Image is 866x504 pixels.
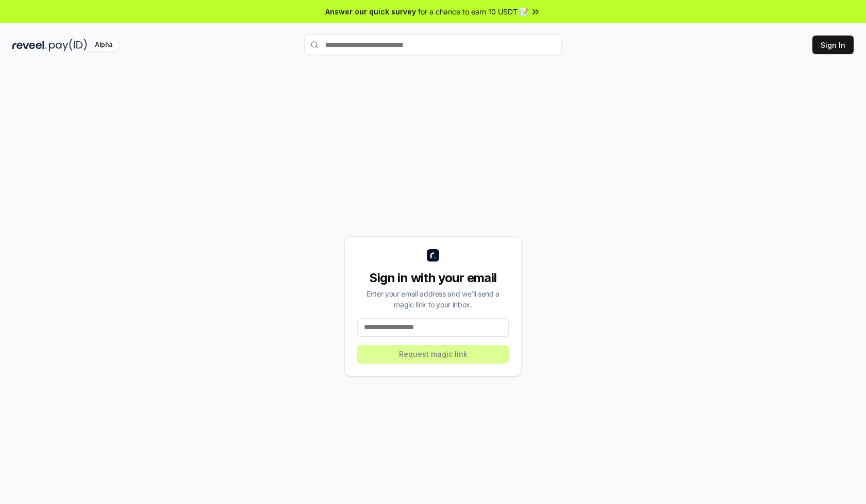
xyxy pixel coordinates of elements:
[357,288,509,310] div: Enter your email address and we’ll send a magic link to your inbox.
[89,39,118,51] div: Alpha
[357,270,509,286] div: Sign in with your email
[427,249,439,262] img: logo_small
[418,6,528,17] span: for a chance to earn 10 USDT 📝
[812,36,854,54] button: Sign In
[49,39,87,51] img: pay_id
[325,6,416,17] span: Answer our quick survey
[12,39,47,51] img: reveel_dark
